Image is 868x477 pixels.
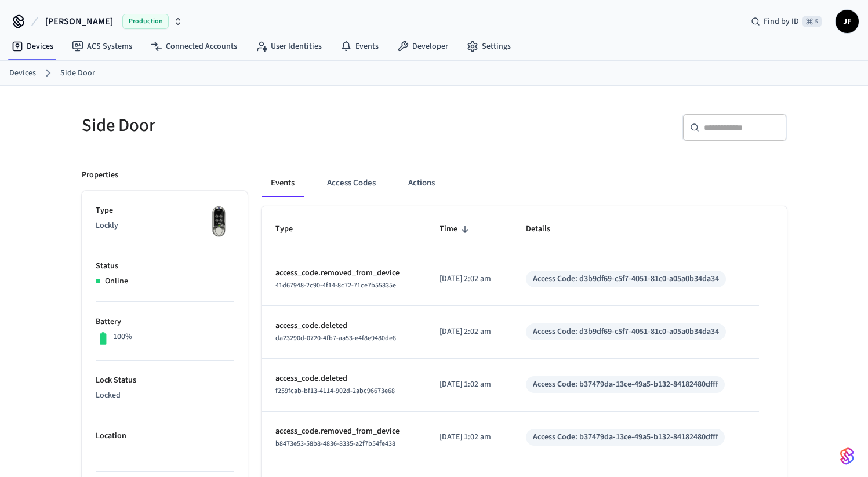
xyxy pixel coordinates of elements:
[113,331,132,343] p: 100%
[275,439,395,449] span: b8473e53-58b8-4836-8335-a2f7b54fe438
[2,36,63,57] a: Devices
[275,373,412,385] p: access_code.deleted
[275,425,412,438] p: access_code.removed_from_device
[96,205,234,217] p: Type
[440,326,498,338] p: [DATE] 2:02 am
[533,273,719,285] div: Access Code: d3b9df69-c5f7-4051-81c0-a05a0b34da34
[63,36,141,57] a: ACS Systems
[105,275,128,287] p: Online
[246,36,331,57] a: User Identities
[440,378,498,391] p: [DATE] 1:02 am
[275,267,412,279] p: access_code.removed_from_device
[275,333,396,343] span: da23290d-0720-4fb7-aa53-e4f8e9480de8
[96,389,234,402] p: Locked
[141,36,246,57] a: Connected Accounts
[526,220,565,238] span: Details
[275,281,396,290] span: 41d67948-2c90-4f14-8c72-71ce7b55835e
[96,445,234,457] p: —
[96,316,234,328] p: Battery
[440,431,498,443] p: [DATE] 1:02 am
[837,11,858,32] span: JF
[262,169,787,197] div: ant example
[96,430,234,442] p: Location
[533,326,719,338] div: Access Code: d3b9df69-c5f7-4051-81c0-a05a0b34da34
[533,431,718,443] div: Access Code: b37479da-13ce-49a5-b132-84182480dfff
[802,16,822,27] span: ⌘ K
[388,36,457,57] a: Developer
[96,260,234,272] p: Status
[840,447,854,465] img: SeamLogoGradient.69752ec5.svg
[764,16,799,27] span: Find by ID
[399,169,444,197] button: Actions
[82,169,118,181] p: Properties
[742,11,831,32] div: Find by ID⌘ K
[331,36,388,57] a: Events
[82,114,427,137] h5: Side Door
[45,14,113,28] span: [PERSON_NAME]
[457,36,520,57] a: Settings
[275,220,308,238] span: Type
[275,386,395,396] span: f259fcab-bf13-4114-902d-2abc96673e68
[440,273,498,285] p: [DATE] 2:02 am
[262,169,304,197] button: Events
[60,67,95,79] a: Side Door
[275,320,412,332] p: access_code.deleted
[96,220,234,232] p: Lockly
[836,10,859,33] button: JF
[440,220,473,238] span: Time
[96,374,234,387] p: Lock Status
[205,205,234,239] img: Lockly Vision Lock, Front
[9,67,36,79] a: Devices
[533,378,718,391] div: Access Code: b37479da-13ce-49a5-b132-84182480dfff
[318,169,385,197] button: Access Codes
[122,14,169,29] span: Production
